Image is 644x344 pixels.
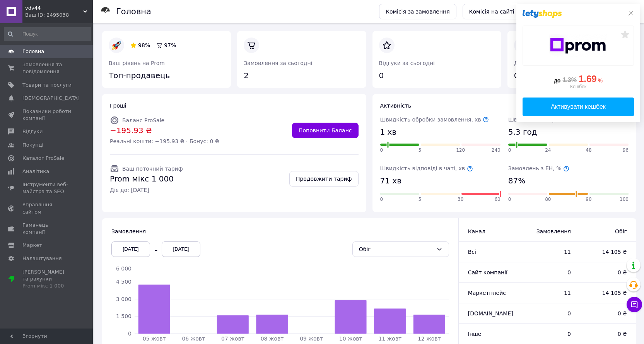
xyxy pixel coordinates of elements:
[545,196,551,203] span: 80
[527,330,571,338] span: 0
[116,313,132,319] tspan: 1 500
[110,173,183,185] span: Prom мікс 1 000
[586,248,627,256] span: 14 105 ₴
[494,196,500,203] span: 60
[164,42,176,48] span: 97%
[527,248,571,256] span: 11
[22,48,44,55] span: Головна
[508,175,525,187] span: 87%
[25,5,83,12] span: vdv44
[110,103,126,109] span: Гроші
[300,335,323,342] tspan: 09 жовт
[22,269,72,290] span: [PERSON_NAME] та рахунки
[458,196,463,203] span: 30
[380,165,473,171] span: Швидкість відповіді в чаті, хв
[463,4,547,19] a: Комісія на сайті компанії
[22,142,43,149] span: Покупці
[22,255,62,262] span: Налаштування
[110,125,219,136] span: −195.93 ₴
[623,147,629,154] span: 96
[22,61,72,75] span: Замовлення та повідомлення
[138,42,150,48] span: 98%
[586,289,627,297] span: 14 105 ₴
[468,228,485,234] span: Канал
[221,335,244,342] tspan: 07 жовт
[380,127,397,138] span: 1 хв
[143,335,166,342] tspan: 05 жовт
[380,196,383,203] span: 0
[468,331,482,337] span: Інше
[419,196,422,203] span: 5
[22,222,72,236] span: Гаманець компанії
[492,147,501,154] span: 240
[110,186,183,194] span: Діє до: [DATE]
[128,330,132,337] tspan: 0
[527,269,571,276] span: 0
[22,181,72,195] span: Інструменти веб-майстра та SEO
[122,117,164,123] span: Баланс ProSale
[22,95,80,102] span: [DEMOGRAPHIC_DATA]
[378,335,401,342] tspan: 11 жовт
[4,27,91,41] input: Пошук
[527,310,571,317] span: 0
[468,290,506,296] span: Маркетплейс
[419,147,422,154] span: 5
[586,147,591,154] span: 48
[292,123,359,138] a: Поповнити Баланс
[379,4,456,19] a: Комісія за замовлення
[586,196,591,203] span: 90
[110,137,219,145] span: Реальні кошти: −195.93 ₴ · Бонус: 0 ₴
[116,279,132,285] tspan: 4 500
[418,335,441,342] tspan: 12 жовт
[22,108,72,122] span: Показники роботи компанії
[22,168,49,175] span: Аналітика
[380,103,412,109] span: Активність
[586,310,627,317] span: 0 ₴
[22,82,72,89] span: Товари та послуги
[527,228,571,235] span: Замовлення
[162,241,200,257] div: [DATE]
[289,171,359,187] a: Продовжити тариф
[22,282,72,289] div: Prom мікс 1 000
[22,155,64,162] span: Каталог ProSale
[380,175,401,187] span: 71 хв
[468,269,507,276] span: Сайт компанії
[116,296,132,302] tspan: 3 000
[456,147,465,154] span: 120
[22,242,42,249] span: Маркет
[508,196,511,203] span: 0
[586,330,627,338] span: 0 ₴
[182,335,205,342] tspan: 06 жовт
[527,289,571,297] span: 11
[508,147,511,154] span: 0
[586,269,627,276] span: 0 ₴
[508,165,569,171] span: Замовлень з ЕН, %
[620,196,629,203] span: 100
[508,127,537,138] span: 5.3 год
[261,335,284,342] tspan: 08 жовт
[359,245,433,253] div: Обіг
[116,265,132,272] tspan: 6 000
[122,166,183,172] span: Ваш поточний тариф
[468,249,476,255] span: Всi
[627,297,642,312] button: Чат з покупцем
[339,335,362,342] tspan: 10 жовт
[111,241,150,257] div: [DATE]
[111,228,146,234] span: Замовлення
[586,228,627,235] span: Обіг
[116,7,151,16] h1: Головна
[468,310,513,317] span: [DOMAIN_NAME]
[25,12,93,19] div: Ваш ID: 2495038
[380,116,489,123] span: Швидкість обробки замовлення, хв
[545,147,551,154] span: 24
[22,128,43,135] span: Відгуки
[380,147,383,154] span: 0
[22,201,72,215] span: Управління сайтом
[508,116,622,123] span: Швидкість відправки замовлень, год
